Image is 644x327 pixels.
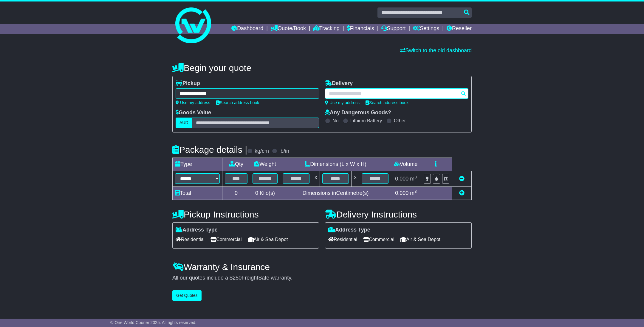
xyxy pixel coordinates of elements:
[231,24,263,34] a: Dashboard
[255,148,269,155] label: kg/cm
[325,88,468,99] typeahead: Please provide city
[328,227,370,233] label: Address Type
[250,158,280,171] td: Weight
[325,109,391,116] label: Any Dangerous Goods?
[176,80,200,87] label: Pickup
[110,320,196,325] span: © One World Courier 2025. All rights reserved.
[222,187,250,200] td: 0
[328,235,357,244] span: Residential
[410,176,417,182] span: m
[400,47,472,53] a: Switch to the old dashboard
[394,118,406,124] label: Other
[312,171,320,187] td: x
[414,189,417,194] sup: 3
[280,187,391,200] td: Dimensions in Centimetre(s)
[350,118,382,124] label: Lithium Battery
[173,187,222,200] td: Total
[176,118,192,128] label: AUD
[352,171,359,187] td: x
[395,190,408,196] span: 0.000
[176,227,218,233] label: Address Type
[176,100,210,105] a: Use my address
[325,80,353,87] label: Delivery
[459,190,465,196] a: Add new item
[363,235,394,244] span: Commercial
[414,175,417,179] sup: 3
[381,24,405,34] a: Support
[176,109,211,116] label: Goods Value
[173,158,222,171] td: Type
[280,158,391,171] td: Dimensions (L x W x H)
[395,176,408,182] span: 0.000
[271,24,306,34] a: Quote/Book
[216,100,259,105] a: Search address book
[459,176,465,182] a: Remove this item
[172,262,472,272] h4: Warranty & Insurance
[410,190,417,196] span: m
[325,209,472,219] h4: Delivery Instructions
[176,235,205,244] span: Residential
[447,24,472,34] a: Reseller
[172,63,472,73] h4: Begin your quote
[313,24,340,34] a: Tracking
[250,187,280,200] td: Kilo(s)
[279,148,289,155] label: lb/in
[233,275,241,281] span: 250
[255,190,258,196] span: 0
[413,24,439,34] a: Settings
[172,290,202,301] button: Get Quotes
[172,145,247,155] h4: Package details |
[172,275,472,281] div: All our quotes include a $ FreightSafe warranty.
[400,235,441,244] span: Air & Sea Depot
[210,235,241,244] span: Commercial
[222,158,250,171] td: Qty
[391,158,421,171] td: Volume
[347,24,374,34] a: Financials
[172,209,319,219] h4: Pickup Instructions
[248,235,288,244] span: Air & Sea Depot
[332,118,338,124] label: No
[325,100,360,105] a: Use my address
[366,100,408,105] a: Search address book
